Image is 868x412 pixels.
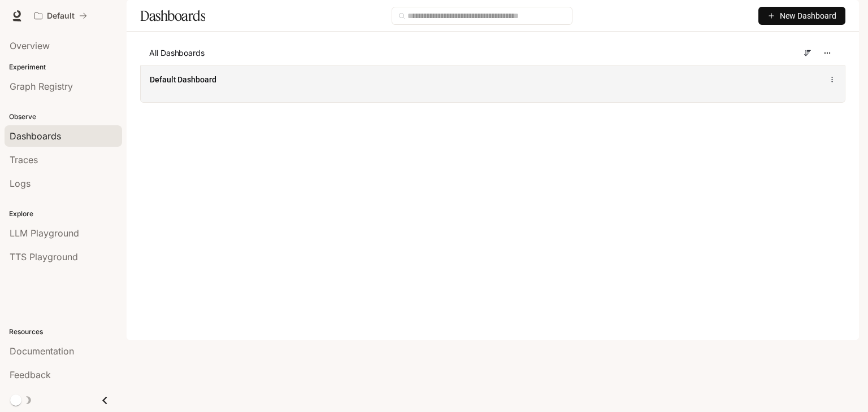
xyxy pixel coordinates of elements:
[758,7,845,25] button: New Dashboard
[140,5,205,27] h1: Dashboards
[150,74,216,85] a: Default Dashboard
[149,47,205,59] span: All Dashboards
[780,10,836,22] span: New Dashboard
[47,11,75,21] p: Default
[29,5,92,27] button: All workspaces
